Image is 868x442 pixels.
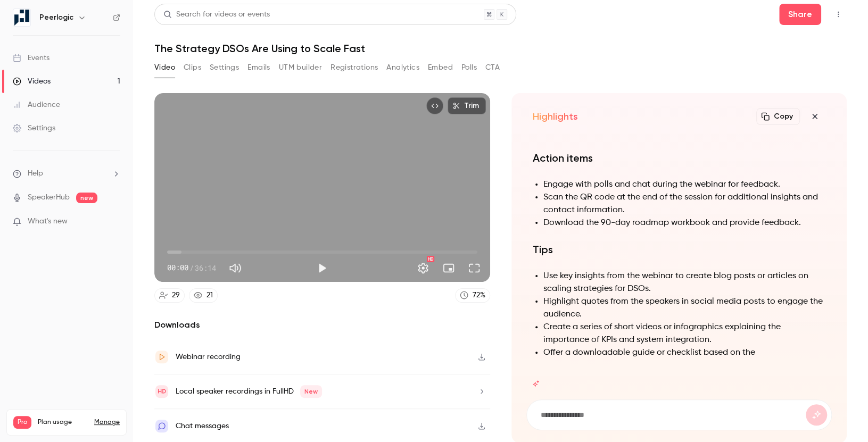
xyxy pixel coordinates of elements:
[779,4,821,25] button: Share
[13,99,60,110] div: Audience
[427,256,434,262] div: HD
[13,416,31,429] span: Pro
[172,290,180,301] div: 29
[167,262,216,273] div: 00:00
[533,242,826,257] h1: Tips
[38,418,88,427] span: Plan usage
[13,53,49,63] div: Events
[533,151,826,165] h1: Action items
[455,288,490,303] a: 72%
[247,59,270,76] button: Emails
[386,59,419,76] button: Analytics
[426,97,443,114] button: Embed video
[163,9,270,20] div: Search for videos or events
[225,257,246,279] button: Mute
[300,385,322,398] span: New
[543,191,826,216] li: Scan the QR code at the end of the session for additional insights and contact information.
[485,59,500,76] button: CTA
[184,59,201,76] button: Clips
[438,257,459,279] button: Turn on miniplayer
[76,193,97,203] span: new
[176,351,241,363] div: Webinar recording
[473,290,485,301] div: 72 %
[94,418,120,427] a: Manage
[543,346,826,359] li: Offer a downloadable guide or checklist based on the
[543,270,826,295] li: Use key insights from the webinar to create blog posts or articles on scaling strategies for DSOs.
[830,6,847,23] button: Top Bar Actions
[210,59,239,76] button: Settings
[543,321,826,346] li: Create a series of short videos or infographics explaining the importance of KPIs and system inte...
[154,319,490,331] h2: Downloads
[189,288,218,303] a: 21
[311,257,333,279] button: Play
[189,262,194,273] span: /
[13,168,120,179] li: help-dropdown-opener
[543,295,826,321] li: Highlight quotes from the speakers in social media posts to engage the audience.
[176,385,322,398] div: Local speaker recordings in FullHD
[28,192,70,203] a: SpeakerHub
[330,59,378,76] button: Registrations
[543,216,826,229] li: Download the 90-day roadmap workbook and provide feedback.
[464,257,485,279] button: Full screen
[154,59,175,76] button: Video
[176,420,229,432] div: Chat messages
[28,216,68,227] span: What's new
[154,42,847,55] h1: The Strategy DSOs Are Using to Scale Fast
[461,59,477,76] button: Polls
[533,110,578,123] h2: Highlights
[428,59,453,76] button: Embed
[756,108,800,125] button: Copy
[13,123,55,134] div: Settings
[279,59,322,76] button: UTM builder
[39,12,73,23] h6: Peerlogic
[167,262,188,273] span: 00:00
[28,168,43,179] span: Help
[13,76,51,87] div: Videos
[206,290,213,301] div: 21
[412,257,434,279] button: Settings
[154,288,185,303] a: 29
[543,178,826,191] li: Engage with polls and chat during the webinar for feedback.
[13,9,30,26] img: Peerlogic
[448,97,486,114] button: Trim
[195,262,216,273] span: 36:14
